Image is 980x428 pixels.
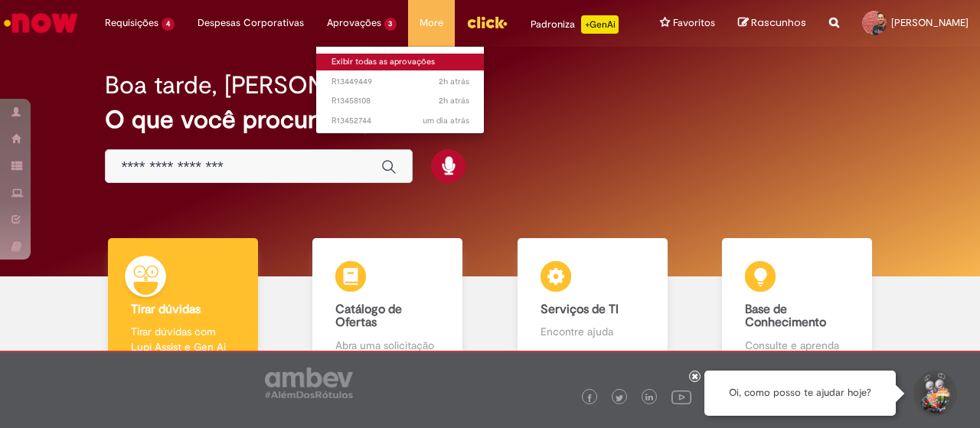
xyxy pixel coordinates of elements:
[316,113,485,129] a: Aberto R13452744 :
[384,18,397,31] span: 3
[581,15,619,34] p: +GenAi
[420,15,443,31] span: More
[105,106,874,133] h2: O que você procura hoje?
[105,15,158,31] span: Requisições
[327,15,381,31] span: Aprovações
[131,324,235,354] p: Tirar dúvidas com Lupi Assist e Gen Ai
[645,394,653,403] img: logo_footer_linkedin.png
[541,324,645,339] p: Encontre ajuda
[332,115,469,127] span: R13452744
[265,368,353,398] img: logo_footer_ambev_rotulo_gray.png
[316,93,485,109] a: Aberto R13458108 :
[198,15,304,31] span: Despesas Corporativas
[316,54,485,70] a: Exibir todas as aprovações
[131,302,201,317] b: Tirar dúvidas
[673,15,715,31] span: Favoritos
[439,95,469,106] span: 2h atrás
[751,15,806,30] span: Rascunhos
[315,46,485,134] ul: Aprovações
[439,76,469,87] time: 28/08/2025 14:21:03
[2,8,80,38] img: ServiceNow
[80,238,286,371] a: Tirar dúvidas Tirar dúvidas com Lupi Assist e Gen Ai
[745,302,826,331] b: Base de Conhecimento
[286,238,491,371] a: Catálogo de Ofertas Abra uma solicitação
[423,115,469,126] time: 27/08/2025 16:05:00
[911,371,957,417] button: Iniciar Conversa de Suporte
[616,394,623,402] img: logo_footer_twitter.png
[439,76,469,87] span: 2h atrás
[423,115,469,126] span: um dia atrás
[586,394,593,402] img: logo_footer_facebook.png
[695,238,900,371] a: Base de Conhecimento Consulte e aprenda
[704,371,896,416] div: Oi, como posso te ajudar hoje?
[162,18,175,31] span: 4
[439,95,469,106] time: 28/08/2025 14:07:30
[541,302,619,317] b: Serviços de TI
[531,15,619,34] div: Padroniza
[105,72,415,99] h2: Boa tarde, [PERSON_NAME]
[891,16,969,29] span: [PERSON_NAME]
[745,338,849,353] p: Consulte e aprenda
[335,338,439,353] p: Abra uma solicitação
[316,74,485,90] a: Aberto R13449449 :
[332,76,469,88] span: R13449449
[332,95,469,107] span: R13458108
[738,16,806,31] a: Rascunhos
[671,387,691,407] img: logo_footer_youtube.png
[466,11,508,34] img: click_logo_yellow_360x200.png
[490,238,695,371] a: Serviços de TI Encontre ajuda
[335,302,402,331] b: Catálogo de Ofertas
